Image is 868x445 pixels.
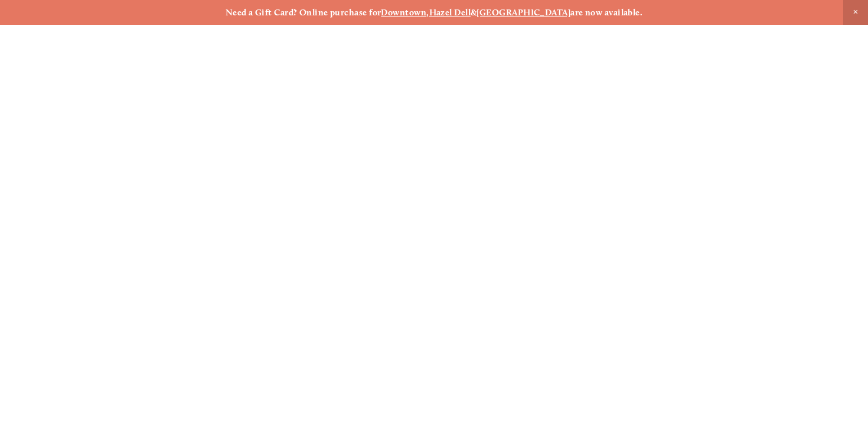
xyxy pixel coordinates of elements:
[429,7,471,18] a: Hazel Dell
[477,7,570,18] a: [GEOGRAPHIC_DATA]
[381,7,426,18] a: Downtown
[226,7,381,18] strong: Need a Gift Card? Online purchase for
[471,7,477,18] strong: &
[570,7,642,18] strong: are now available.
[426,7,429,18] strong: ,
